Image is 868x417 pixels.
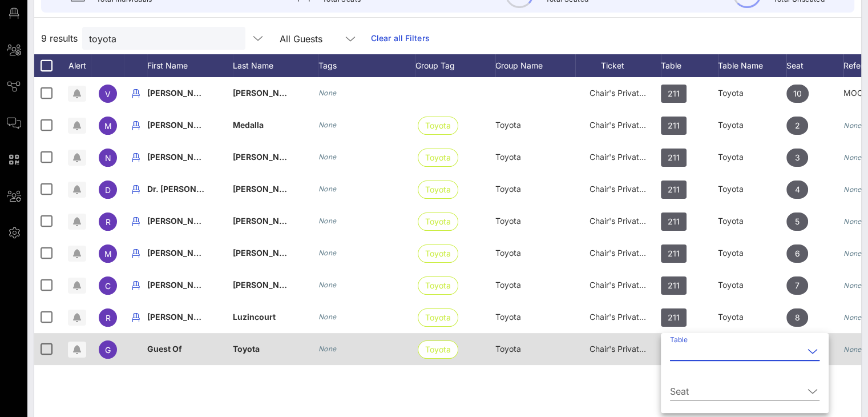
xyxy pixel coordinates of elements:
span: 211 [668,308,680,327]
span: Toyota [425,213,451,230]
i: None [318,185,337,193]
div: Table [661,54,718,77]
span: [PERSON_NAME] [147,120,215,130]
span: Toyota [425,277,451,294]
span: [PERSON_NAME] [147,312,215,322]
span: 2 [795,117,800,135]
div: Table [670,342,819,360]
div: Alert [63,54,91,77]
div: Toyota [718,173,786,205]
span: Toyota [425,309,451,326]
i: None [843,121,862,130]
span: 8 [795,308,800,327]
div: Toyota [718,77,786,109]
div: Tags [318,54,415,77]
span: MOC [843,88,863,98]
div: Table Name [718,54,786,77]
div: Group Tag [415,54,495,77]
span: 7 [795,276,800,295]
i: None [843,249,862,258]
span: 211 [668,181,680,199]
span: Toyota [495,280,521,290]
span: 10 [793,85,802,103]
span: Chair's Private Reception [590,88,684,98]
div: Last Name [233,54,318,77]
span: 211 [668,149,680,167]
span: Chair's Private Reception [590,120,684,130]
div: Toyota [718,205,786,237]
span: N [105,153,111,163]
span: [PERSON_NAME] [233,216,300,226]
span: [PERSON_NAME] [147,216,215,226]
span: Toyota [495,120,521,130]
span: Luzincourt [233,312,276,322]
div: Group Name [495,54,575,77]
span: 6 [795,244,800,263]
span: Chair's Private Reception [590,280,684,290]
span: V [105,89,111,99]
span: Toyota [495,152,521,162]
div: Toyota [718,269,786,301]
i: None [318,344,337,353]
span: 211 [668,85,680,103]
span: M [104,249,112,259]
span: Toyota [495,216,521,226]
span: Chair's Private Reception [590,344,684,354]
span: Dr. [PERSON_NAME] [147,184,228,194]
span: [PERSON_NAME] [PERSON_NAME] [147,248,284,258]
div: Ticket [575,54,661,77]
label: Table [670,335,688,344]
span: [PERSON_NAME] [147,88,215,98]
i: None [318,153,337,161]
a: Clear all Filters [371,32,430,45]
i: None [843,281,862,290]
i: None [318,312,337,321]
i: None [843,345,862,354]
span: 5 [795,212,800,231]
div: Toyota [718,301,786,333]
div: Toyota [718,237,786,269]
span: [PERSON_NAME] [233,280,300,290]
div: Seat [670,382,819,400]
span: Chair's Private Reception [590,312,684,322]
span: 211 [668,212,680,231]
span: Chair's Private Reception [590,184,684,194]
i: None [318,89,337,97]
div: Seat [786,54,843,77]
span: [PERSON_NAME] [233,152,300,162]
i: None [843,217,862,226]
div: All Guests [280,34,322,44]
span: [PERSON_NAME] [147,280,215,290]
span: Chair's Private Reception [590,216,684,226]
i: None [318,216,337,225]
i: None [843,153,862,162]
span: Medalla [233,120,264,130]
div: Toyota [718,141,786,173]
span: Toyota [495,248,521,258]
span: M [104,121,112,131]
span: Chair's Private Reception [590,152,684,162]
span: Toyota [495,344,521,354]
span: 3 [795,149,800,167]
i: None [843,185,862,194]
div: All Guests [273,27,364,50]
span: Toyota [425,245,451,262]
span: Toyota [425,117,451,134]
span: R [106,217,111,227]
i: None [318,248,337,257]
span: [PERSON_NAME] [233,184,300,194]
span: 4 [795,181,800,199]
span: 211 [668,117,680,135]
span: Chair's Private Reception [590,248,684,258]
span: [PERSON_NAME] [233,88,300,98]
span: Guest Of [147,344,182,354]
span: R [106,313,111,323]
span: Toyota [425,149,451,166]
div: First Name [147,54,233,77]
i: None [318,121,337,129]
span: Toyota [495,184,521,194]
span: [PERSON_NAME], MBA [233,248,323,258]
span: Toyota [425,341,451,358]
i: None [318,280,337,289]
i: None [843,313,862,322]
